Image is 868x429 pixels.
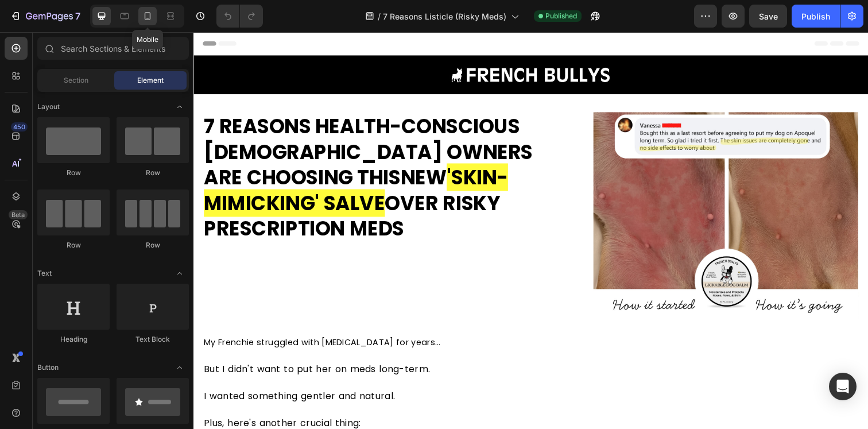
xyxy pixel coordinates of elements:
[64,75,88,86] span: Section
[75,9,80,23] p: 7
[5,5,86,28] button: 7
[378,10,381,22] span: /
[10,392,679,406] p: Plus, here's another crucial thing:
[37,168,110,178] div: Row
[37,102,60,112] span: Layout
[216,5,263,28] div: Undo/Redo
[10,311,252,322] span: My Frenchie struggled with [MEDICAL_DATA] for years…
[170,98,189,116] span: Toggle open
[137,75,164,86] span: Element
[117,240,189,250] div: Row
[383,10,506,22] span: 7 Reasons Listicle (Risky Meds)
[117,334,189,345] div: Text Block
[37,268,52,279] span: Text
[408,82,680,299] img: gempages_555959025959699508-511cbdca-4432-4677-9209-5bf1edea3a7b.jpg
[10,337,679,351] p: But I didn't want to put her on meds long-term.
[170,264,189,283] span: Toggle open
[10,134,321,188] strong: 'SKIN-MIMICKING' SALVE
[37,334,110,345] div: Heading
[545,11,577,21] span: Published
[170,358,189,377] span: Toggle open
[792,5,840,28] button: Publish
[11,30,677,56] img: gempages_555959025959699508-bb01fd50-9ae0-4626-ad59-d3591fe3adf8.jpg
[10,365,679,378] p: I wanted something gentler and natural.
[211,134,258,162] strong: NEW
[759,11,778,21] span: Save
[801,10,830,22] div: Publish
[829,373,857,400] div: Open Intercom Messenger
[749,5,787,28] button: Save
[37,37,189,60] input: Search Sections & Elements
[37,240,110,250] div: Row
[10,82,346,162] strong: 7 REASONS HEALTH-CONSCIOUS [DEMOGRAPHIC_DATA] OWNERS ARE CHOOSING THIS
[37,362,59,373] span: Button
[193,32,868,429] iframe: Design area
[9,210,28,219] div: Beta
[10,160,313,215] strong: OVER RISKY PRESCRIPTION MEDS
[117,168,189,178] div: Row
[11,122,28,132] div: 450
